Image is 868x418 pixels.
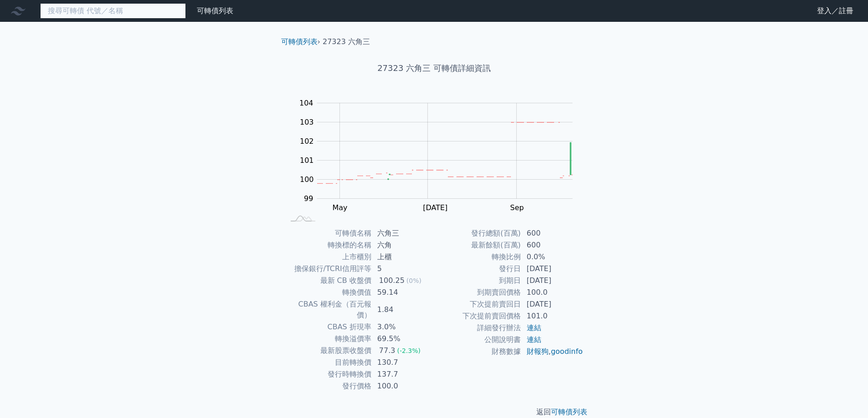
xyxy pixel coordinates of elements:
[285,321,372,333] td: CBAS 折現率
[285,345,372,357] td: 最新股票收盤價
[285,287,372,298] td: 轉換價值
[372,357,434,368] td: 130.7
[285,275,372,287] td: 最新 CB 收盤價
[285,368,372,380] td: 發行時轉換價
[285,380,372,392] td: 發行價格
[434,346,521,358] td: 財務數據
[377,275,406,286] div: 100.25
[372,263,434,275] td: 5
[527,335,541,344] a: 連結
[300,175,314,184] tspan: 100
[372,239,434,251] td: 六角
[274,407,595,418] p: 返回
[285,333,372,345] td: 轉換溢價率
[434,310,521,322] td: 下次提前賣回價格
[434,298,521,310] td: 下次提前賣回日
[397,347,421,354] span: (-2.3%)
[300,137,314,146] tspan: 102
[285,357,372,368] td: 目前轉換價
[197,6,233,15] a: 可轉債列表
[285,263,372,275] td: 擔保銀行/TCRI信用評等
[551,408,587,416] a: 可轉債列表
[285,251,372,263] td: 上市櫃別
[377,345,397,356] div: 77.3
[521,251,584,263] td: 0.0%
[521,310,584,322] td: 101.0
[317,122,572,183] g: Series
[406,277,421,284] span: (0%)
[285,227,372,239] td: 可轉債名稱
[372,333,434,345] td: 69.5%
[372,321,434,333] td: 3.0%
[295,99,586,212] g: Chart
[299,99,313,107] tspan: 104
[434,334,521,346] td: 公開說明書
[372,368,434,380] td: 137.7
[304,194,313,203] tspan: 99
[281,37,318,46] a: 可轉債列表
[434,251,521,263] td: 轉換比例
[434,322,521,334] td: 詳細發行辦法
[434,239,521,251] td: 最新餘額(百萬)
[510,203,524,212] tspan: Sep
[434,275,521,287] td: 到期日
[300,118,314,126] tspan: 103
[521,346,584,358] td: ,
[323,36,370,47] li: 27323 六角三
[527,323,541,332] a: 連結
[521,263,584,275] td: [DATE]
[40,3,186,19] input: 搜尋可轉債 代號／名稱
[551,347,583,356] a: goodinfo
[372,227,434,239] td: 六角三
[332,203,347,212] tspan: May
[521,298,584,310] td: [DATE]
[274,62,595,75] h1: 27323 六角三 可轉債詳細資訊
[521,275,584,287] td: [DATE]
[372,298,434,321] td: 1.84
[423,203,447,212] tspan: [DATE]
[521,239,584,251] td: 600
[434,227,521,239] td: 發行總額(百萬)
[285,298,372,321] td: CBAS 權利金（百元報價）
[281,36,320,47] li: ›
[434,263,521,275] td: 發行日
[521,287,584,298] td: 100.0
[521,227,584,239] td: 600
[372,380,434,392] td: 100.0
[810,4,861,18] a: 登入／註冊
[300,156,314,165] tspan: 101
[434,287,521,298] td: 到期賣回價格
[527,347,549,356] a: 財報狗
[285,239,372,251] td: 轉換標的名稱
[372,251,434,263] td: 上櫃
[372,287,434,298] td: 59.14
